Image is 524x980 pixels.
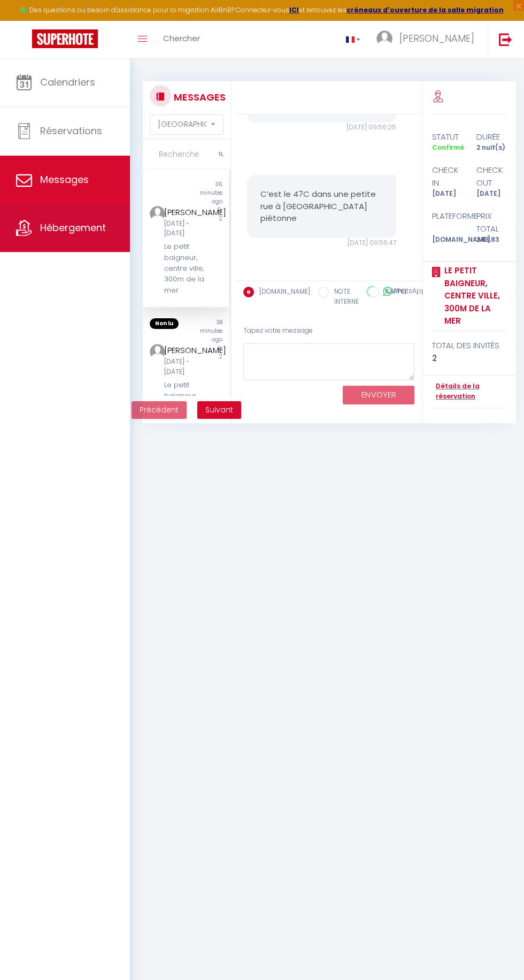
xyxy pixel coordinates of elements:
img: logout [499,33,512,46]
div: [DOMAIN_NAME] [425,235,469,245]
div: Le petit baigneur, centre ville, 300m de la mer [164,380,207,434]
div: 2 [432,352,507,365]
span: Suivant [205,404,233,415]
a: Le petit baigneur, centre ville, 300m de la mer [441,264,507,327]
div: check out [469,164,514,189]
div: [DATE] - [DATE] [164,357,207,377]
div: Plateforme [425,210,469,235]
a: Détails de la réservation [432,381,507,402]
div: [PERSON_NAME] [164,344,207,357]
label: [DOMAIN_NAME] [254,287,310,298]
h3: MESSAGES [171,85,226,109]
pre: C’est le 47C dans une petite rue à [GEOGRAPHIC_DATA] piétonne [260,188,383,225]
img: ... [410,180,411,181]
span: Calendriers [40,75,95,89]
img: ... [150,344,165,359]
div: 36 minutes ago [186,180,229,206]
div: [DATE] [425,189,469,199]
span: [PERSON_NAME] [399,32,474,45]
button: ENVOYER [343,386,414,404]
div: total des invités [432,339,507,352]
div: [DATE] 09:56:47 [247,238,396,248]
a: ... [PERSON_NAME] [368,21,488,58]
div: 38 minutes ago [186,318,229,344]
a: Chercher [155,21,208,58]
img: ... [376,30,392,47]
div: statut [425,131,469,143]
div: check in [425,164,469,189]
span: 2 [219,353,222,361]
a: ICI [289,5,299,14]
div: [PERSON_NAME] [164,206,207,219]
span: Hébergement [40,221,106,234]
div: [DATE] 09:56:25 [247,122,396,133]
div: Prix total [469,210,514,235]
span: 2 [219,215,222,223]
button: Next [197,401,241,419]
a: créneaux d'ouverture de la salle migration [346,5,504,14]
span: Réservations [40,124,102,137]
span: Précédent [140,404,179,415]
div: durée [469,131,514,143]
div: Tapez votre message [243,318,415,344]
label: NOTE INTERNE [329,287,359,307]
div: [DATE] - [DATE] [164,219,207,239]
span: Messages [40,173,89,186]
div: [DATE] [469,189,514,199]
button: Previous [132,401,187,419]
span: Confirmé [432,143,464,152]
label: RAPPEL [379,287,406,298]
span: Chercher [163,33,200,44]
span: Non lu [150,318,179,329]
div: 243.83 [469,235,514,245]
img: Super Booking [32,29,98,48]
input: Rechercher un mot clé [143,140,230,170]
img: ... [150,206,165,221]
div: 2 nuit(s) [469,143,514,153]
button: Ouvrir le widget de chat LiveChat [9,4,41,36]
div: Le petit baigneur, centre ville, 300m de la mer [164,241,207,296]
